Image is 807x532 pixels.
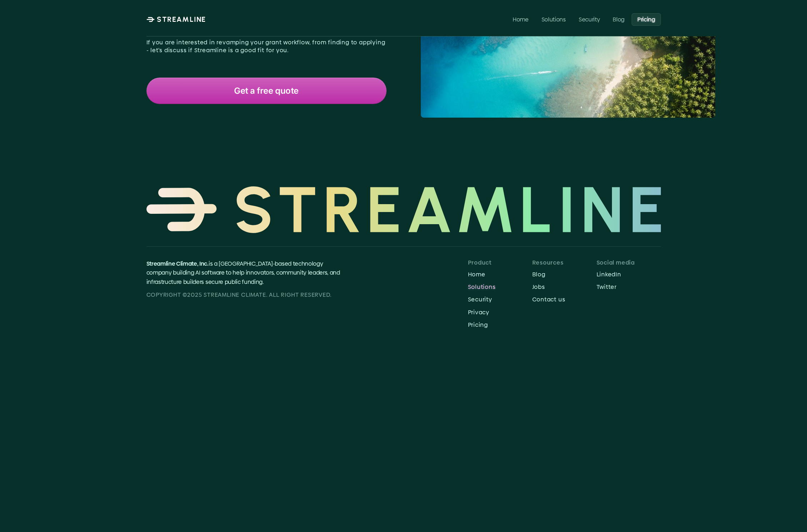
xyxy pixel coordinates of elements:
p: Home [468,271,532,278]
span: Streamline Climate, Inc. [146,260,209,268]
a: Blog [607,13,630,25]
p: Home [513,16,529,23]
p: Twitter [597,284,661,290]
a: Security [468,294,532,305]
a: Pricing [468,319,532,330]
p: Blog [613,16,624,23]
p: Contact us [532,296,597,303]
a: Home [468,269,532,280]
a: Home [507,13,534,25]
a: Jobs [532,281,597,292]
p: Pricing [468,321,532,328]
p: If you are interested in revamping your grant workflow, from finding to applying - let’s discuss ... [146,39,387,55]
a: LinkedIn [597,269,661,280]
p: Resources [532,259,597,266]
a: Get a free quote [146,78,387,104]
p: Security [579,16,600,23]
a: Pricing [632,13,661,25]
p: Solutions [541,16,566,23]
a: Twitter [597,281,661,292]
p: Solutions [468,284,532,290]
p: Jobs [532,284,597,290]
p: Copyright ©2025 Streamline CLIMATE. all right reserved. [146,290,348,300]
p: is a [GEOGRAPHIC_DATA]-based technology company building AI software to help innovators, communit... [146,259,348,287]
p: STREAMLINE [157,15,206,24]
p: Pricing [637,16,655,23]
a: Contact us [532,294,597,305]
p: Blog [532,271,597,278]
p: LinkedIn [597,271,661,278]
p: Product [468,259,532,266]
a: Blog [532,269,597,280]
p: Social media [597,259,661,266]
a: Privacy [468,307,532,318]
a: STREAMLINE [146,15,206,24]
p: Security [468,296,532,303]
p: Get a free quote [234,86,298,95]
p: Privacy [468,309,532,316]
a: Security [573,13,606,25]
